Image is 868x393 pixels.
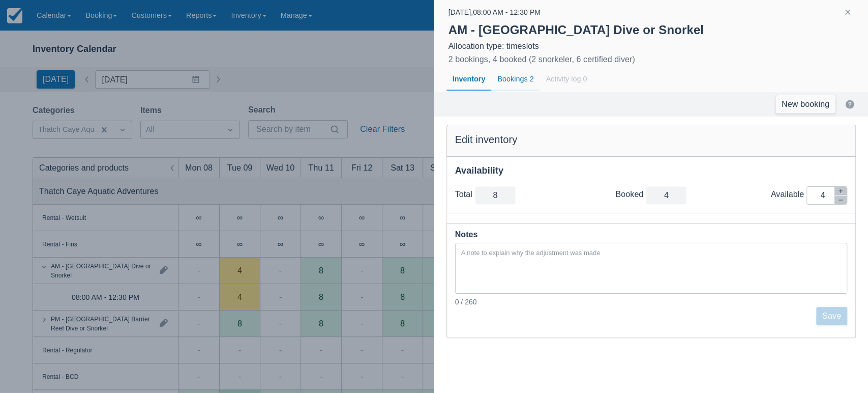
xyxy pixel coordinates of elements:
div: [DATE] , 08:00 AM - 12:30 PM [448,6,541,18]
div: Edit inventory [455,133,848,146]
div: Availability [455,165,848,177]
div: 2 bookings, 4 booked (2 snorkeler, 6 certified diver) [448,53,635,66]
strong: AM - [GEOGRAPHIC_DATA] Dive or Snorkel [448,23,704,37]
a: New booking [775,95,835,114]
div: 0 / 260 [455,297,848,307]
div: Notes [455,228,848,242]
div: Booked [615,189,646,200]
div: Inventory [446,68,492,91]
div: Available [771,189,806,200]
div: Allocation type: timeslots [448,41,854,51]
div: Total [455,189,475,200]
div: Bookings 2 [491,68,540,91]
